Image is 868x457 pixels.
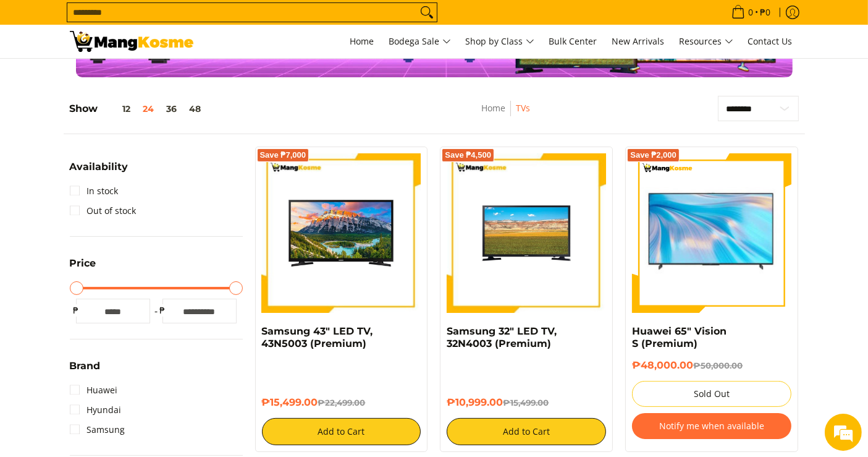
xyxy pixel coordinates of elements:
span: Home [350,35,374,47]
span: Contact Us [748,35,793,47]
span: New Arrivals [612,35,665,47]
a: Shop by Class [460,25,541,58]
h6: ₱48,000.00 [632,359,791,372]
h6: ₱10,999.00 [447,396,606,409]
span: ₱0 [759,8,773,17]
button: 12 [98,104,137,114]
h6: ₱15,499.00 [262,396,421,409]
button: Add to Cart [447,418,606,445]
span: • [728,6,775,19]
button: 36 [161,104,183,114]
a: TVs [516,102,530,114]
summary: Open [70,361,101,380]
span: Bulk Center [549,35,597,47]
nav: Breadcrumbs [414,101,597,129]
del: ₱15,499.00 [503,398,549,408]
button: Notify me when available [632,413,791,439]
button: Add to Cart [262,418,421,445]
a: In stock [70,181,119,201]
a: Home [481,102,505,114]
span: Availability [70,162,129,172]
a: Bulk Center [543,25,604,58]
span: Price [70,258,96,268]
span: ₱ [70,304,82,317]
a: Contact Us [742,25,799,58]
a: Samsung 43" LED TV, 43N5003 (Premium) [262,325,373,349]
span: Bodega Sale [389,34,451,49]
span: Save ₱2,000 [630,152,676,159]
img: samsung-43-inch-led-tv-full-view- mang-kosme [262,153,421,313]
a: Hyundai [70,400,122,420]
a: Huawei 65" Vision S (Premium) [632,325,727,349]
span: Save ₱4,500 [445,152,491,159]
span: Resources [680,34,733,49]
h5: Show [70,103,208,115]
a: Huawei [70,380,118,400]
span: Save ₱7,000 [260,152,306,159]
button: Search [417,3,437,22]
a: Samsung 32" LED TV, 32N4003 (Premium) [447,325,557,349]
span: Brand [70,361,101,371]
button: 24 [137,104,161,114]
summary: Open [70,258,96,278]
a: Out of stock [70,201,137,221]
span: Shop by Class [466,34,534,49]
a: Bodega Sale [383,25,457,58]
del: ₱22,499.00 [318,398,366,408]
summary: Open [70,162,129,181]
span: 0 [747,8,756,17]
button: Sold Out [632,381,791,407]
del: ₱50,000.00 [693,361,743,370]
img: TVs - Premium Television Brands l Mang Kosme [70,31,193,52]
span: ₱ [156,304,169,317]
button: 48 [183,104,208,114]
a: Samsung [70,420,125,440]
a: Home [344,25,381,58]
img: samsung-32-inch-led-tv-full-view-mang-kosme [447,153,606,313]
a: New Arrivals [606,25,671,58]
a: Resources [673,25,739,58]
img: huawei-s-65-inch-4k-lcd-display-tv-full-view-mang-kosme [632,160,791,306]
nav: Main Menu [206,25,799,58]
